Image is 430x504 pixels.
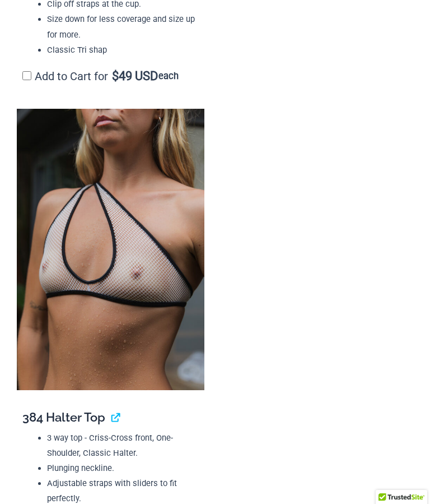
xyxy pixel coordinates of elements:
li: Classic Tri shap [47,43,198,58]
li: 3 way top - Criss-Cross front, One-Shoulder, Classic Halter. [47,431,198,461]
span: each [158,71,179,82]
span: 49 USD [112,71,158,82]
li: Size down for less coverage and size up for more. [47,12,198,42]
span: 384 Halter Top [22,410,105,424]
span: $ [112,69,119,83]
li: Plunging neckline. [47,461,198,476]
label: Add to Cart for [22,70,179,83]
input: Add to Cart for$49 USD each [22,71,31,80]
img: Trade Winds Ivory/Ink 384 Top [17,109,204,390]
